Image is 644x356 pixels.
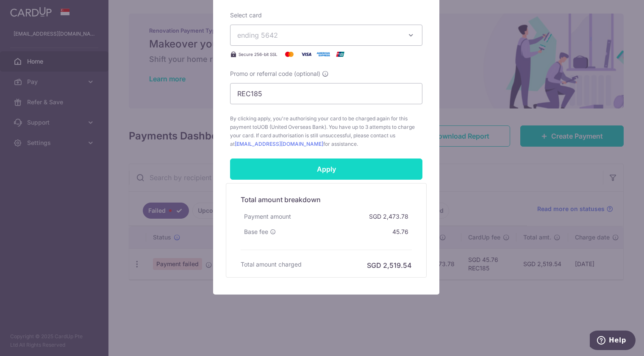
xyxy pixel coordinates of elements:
[590,331,636,352] iframe: Opens a widget where you can find more information
[367,260,412,270] h6: SGD 2,519.54
[298,49,315,59] img: Visa
[241,195,412,205] h5: Total amount breakdown
[230,70,320,78] span: Promo or referral code (optional)
[235,141,323,147] a: [EMAIL_ADDRESS][DOMAIN_NAME]
[230,114,422,148] span: By clicking apply, you're authorising your card to be charged again for this payment to . You hav...
[244,228,268,236] span: Base fee
[230,159,422,180] input: Apply
[281,49,298,59] img: Mastercard
[315,49,332,59] img: American Express
[257,124,326,130] span: UOB (United Overseas Bank)
[230,25,422,46] button: ending 5642
[241,209,294,224] div: Payment amount
[239,51,278,58] span: Secure 256-bit SSL
[366,209,412,224] div: SGD 2,473.78
[237,31,278,39] span: ending 5642
[332,49,349,59] img: UnionPay
[230,11,262,19] label: Select card
[241,260,302,269] h6: Total amount charged
[389,224,412,239] div: 45.76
